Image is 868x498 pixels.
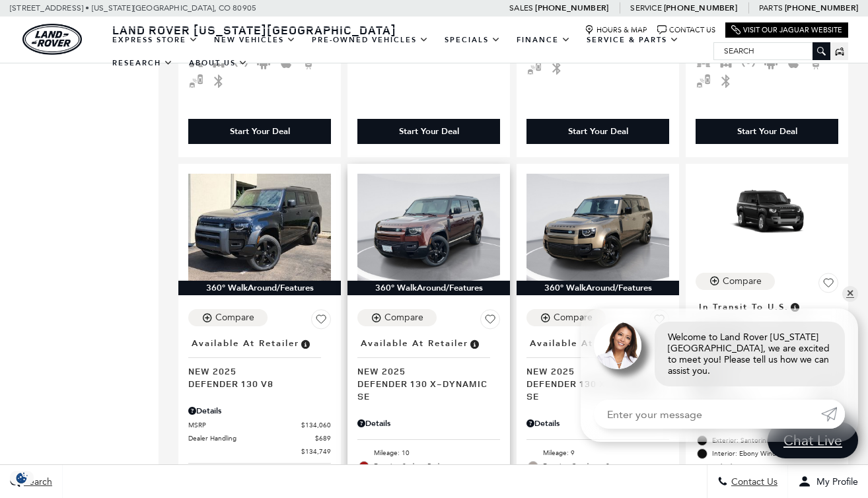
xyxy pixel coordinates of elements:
[696,174,838,254] img: 2025 LAND ROVER Defender 130 S 300PS
[526,446,669,460] li: Mileage: 9
[357,365,490,377] span: New 2025
[468,336,480,351] span: Vehicle is in stock and ready for immediate delivery. Due to demand, availability is subject to c...
[718,55,734,65] span: AWD
[230,125,290,137] div: Start Your Deal
[594,400,821,429] input: Enter your message
[188,446,331,456] a: $134,749
[10,3,256,13] a: [STREET_ADDRESS] • [US_STATE][GEOGRAPHIC_DATA], CO 80905
[311,309,331,334] button: Save Vehicle
[788,465,868,498] button: Open user profile menu
[630,3,661,13] span: Service
[211,75,227,85] span: Bluetooth
[763,55,779,65] span: Android Auto
[188,420,301,430] span: MSRP
[192,336,299,351] span: Available at Retailer
[357,309,437,326] button: Compare Vehicle
[104,52,181,75] a: Research
[657,25,715,35] a: Contact Us
[699,300,789,314] span: In Transit to U.S.
[7,471,37,485] img: Opt-Out Icon
[357,334,500,402] a: Available at RetailerNew 2025Defender 130 X-Dynamic SE
[526,119,669,144] div: Start Your Deal
[188,119,331,144] div: Start Your Deal
[785,55,801,65] span: Apple Car-Play
[104,28,206,52] a: EXPRESS STORE
[104,22,404,38] a: Land Rover [US_STATE][GEOGRAPHIC_DATA]
[188,405,331,417] div: Pricing Details - Defender 130 V8
[594,322,641,369] img: Agent profile photo
[526,334,669,402] a: Available at RetailerNew 2025Defender 130 X-Dynamic SE
[299,336,311,351] span: Vehicle is in stock and ready for immediate delivery. Due to demand, availability is subject to c...
[357,417,500,429] div: Pricing Details - Defender 130 X-Dynamic SE
[655,322,845,386] div: Welcome to Land Rover [US_STATE][GEOGRAPHIC_DATA], we are excited to meet you! Please tell us how...
[818,273,838,298] button: Save Vehicle
[188,377,321,390] span: Defender 130 V8
[696,75,711,85] span: Blind Spot Monitor
[188,420,331,430] a: MSRP $134,060
[526,174,669,281] img: 2025 Land Rover Defender 130 X-Dynamic SE
[188,334,331,390] a: Available at RetailerNew 2025Defender 130 V8
[554,312,593,324] div: Compare
[301,446,331,456] span: $134,749
[526,417,669,429] div: Pricing Details - Defender 130 X-Dynamic SE
[22,24,82,55] img: Land Rover
[206,28,304,52] a: New Vehicles
[723,275,762,287] div: Compare
[526,377,659,402] span: Defender 130 X-Dynamic SE
[374,460,500,473] span: Exterior: Sedona Red
[509,3,533,13] span: Sales
[530,336,637,351] span: Available at Retailer
[696,298,838,353] a: In Transit to U.S.New 2025Defender 130 S 300PS
[301,420,331,430] span: $134,060
[737,125,797,137] div: Start Your Deal
[821,400,845,429] a: Submit
[785,3,858,13] a: [PHONE_NUMBER]
[811,476,858,487] span: My Profile
[361,336,468,351] span: Available at Retailer
[568,125,628,137] div: Start Your Deal
[543,460,669,473] span: Exterior: Gondwana Stone
[384,312,423,324] div: Compare
[357,174,500,281] img: 2025 Land Rover Defender 130 X-Dynamic SE
[347,281,510,295] div: 360° WalkAround/Features
[22,24,82,55] a: land-rover
[579,28,687,52] a: Service & Parts
[315,433,331,443] span: $689
[517,281,679,295] div: 360° WalkAround/Features
[759,3,783,13] span: Parts
[789,300,801,314] span: Vehicle has shipped from factory of origin. Estimated time of delivery to Retailer is on average ...
[112,22,396,38] span: Land Rover [US_STATE][GEOGRAPHIC_DATA]
[480,309,500,334] button: Save Vehicle
[526,365,659,377] span: New 2025
[712,447,838,474] span: Interior: Ebony Windsor leather seats with Ebony interior
[104,28,713,75] nav: Main Navigation
[7,471,37,485] section: Click to Open Cookie Consent Modal
[535,3,608,13] a: [PHONE_NUMBER]
[808,55,824,65] span: Backup Camera
[188,433,315,443] span: Dealer Handling
[181,52,256,75] a: About Us
[731,25,842,35] a: Visit Our Jaguar Website
[437,28,509,52] a: Specials
[696,119,838,144] div: Start Your Deal
[526,309,606,326] button: Compare Vehicle
[664,3,737,13] a: [PHONE_NUMBER]
[718,75,734,85] span: Bluetooth
[304,28,437,52] a: Pre-Owned Vehicles
[696,273,775,290] button: Compare Vehicle
[357,446,500,460] li: Mileage: 10
[741,55,756,65] span: Adaptive Cruise Control
[188,365,321,377] span: New 2025
[585,25,647,35] a: Hours & Map
[728,476,778,487] span: Contact Us
[357,119,500,144] div: Start Your Deal
[215,312,254,324] div: Compare
[188,75,204,85] span: Blind Spot Monitor
[714,43,830,59] input: Search
[188,174,331,281] img: 2025 Land Rover Defender 130 V8
[399,125,459,137] div: Start Your Deal
[178,281,341,295] div: 360° WalkAround/Features
[188,433,331,443] a: Dealer Handling $689
[357,377,490,402] span: Defender 130 X-Dynamic SE
[509,28,579,52] a: Finance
